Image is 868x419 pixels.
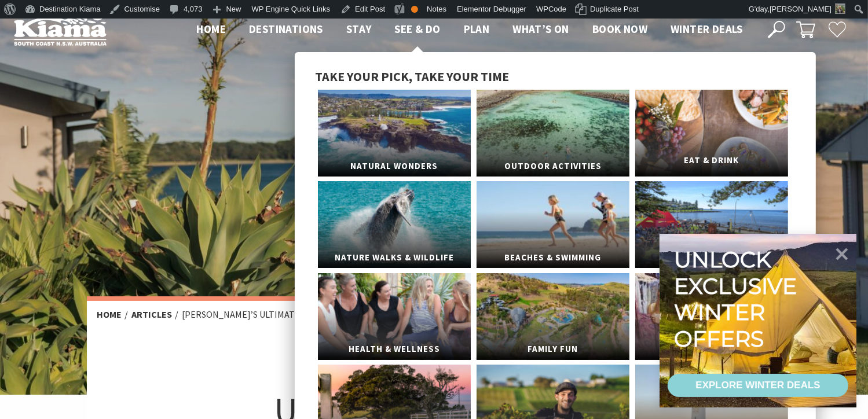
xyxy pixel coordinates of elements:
span: Book now [592,22,647,36]
span: Stay [346,22,372,36]
span: Home [197,22,226,36]
span: [PERSON_NAME] [770,5,832,13]
div: EXPLORE WINTER DEALS [695,374,820,397]
span: See & Do [395,22,441,36]
a: Home [97,308,122,321]
li: [PERSON_NAME]’s Ultimate Father’s Day Guide [182,307,385,322]
span: Winter Deals [671,22,743,36]
a: EXPLORE WINTER DEALS [668,374,848,397]
span: Beaches & Swimming [477,247,629,269]
div: OK [411,6,418,13]
span: Take your pick, take your time [315,68,509,84]
span: Arts & Culture [635,247,788,269]
span: Markets & Shopping [635,339,788,360]
img: Kiama Logo [14,14,107,46]
span: What’s On [512,22,569,36]
span: Health & Wellness [318,339,471,360]
a: Articles [132,308,173,321]
span: Nature Walks & Wildlife [318,247,471,269]
span: Natural Wonders [318,156,471,177]
nav: Main Menu [185,20,755,39]
span: Destinations [249,22,323,36]
div: Unlock exclusive winter offers [674,247,802,352]
span: Eat & Drink [635,150,788,171]
span: Plan [464,22,490,36]
span: Outdoor Activities [477,156,629,177]
img: Theresa-Mullan-1-30x30.png [835,3,845,14]
span: Family Fun [477,339,629,360]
